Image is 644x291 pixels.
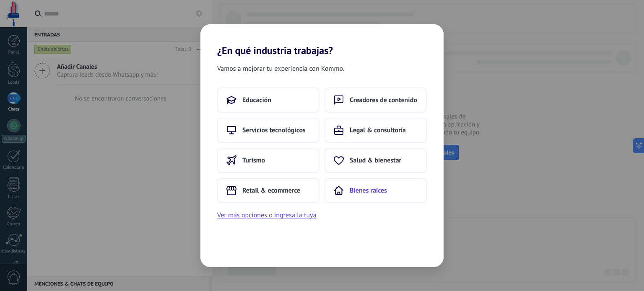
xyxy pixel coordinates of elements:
button: Retail & ecommerce [217,178,319,203]
span: Educación [242,96,271,104]
button: Servicios tecnológicos [217,118,319,143]
span: Retail & ecommerce [242,186,300,195]
span: Legal & consultoría [350,126,406,134]
button: Salud & bienestar [325,148,427,173]
span: Creadores de contenido [350,96,417,104]
button: Creadores de contenido [325,88,427,113]
button: Turismo [217,148,319,173]
button: Legal & consultoría [325,118,427,143]
span: Bienes raíces [350,186,387,195]
button: Educación [217,88,319,113]
span: Servicios tecnológicos [242,126,306,134]
span: Turismo [242,156,265,165]
button: Bienes raíces [325,178,427,203]
h2: ¿En qué industria trabajas? [200,24,444,57]
span: Vamos a mejorar tu experiencia con Kommo. [217,63,344,74]
span: Salud & bienestar [350,156,401,165]
button: Ver más opciones o ingresa la tuya [217,210,316,221]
